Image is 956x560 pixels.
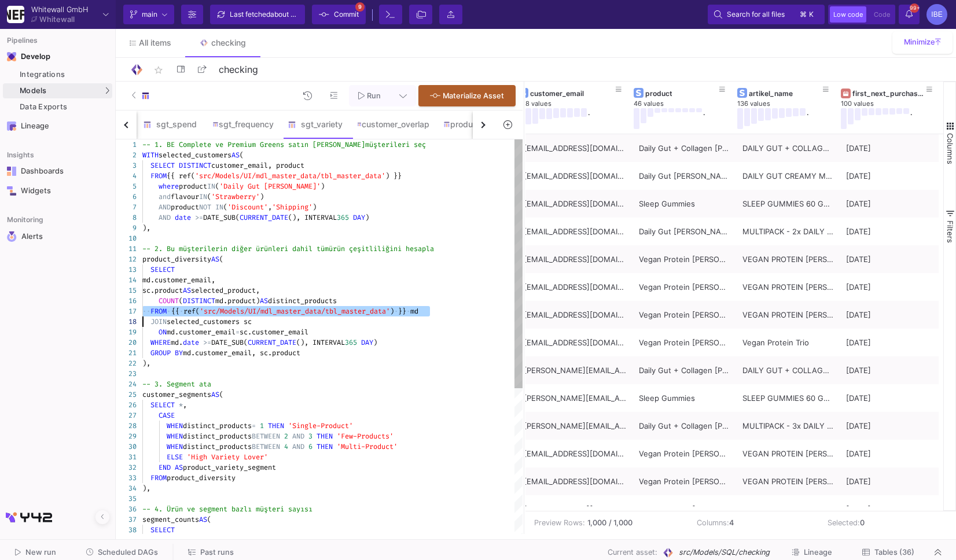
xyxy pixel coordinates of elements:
[639,329,730,356] div: Vegan Protein [PERSON_NAME]
[142,390,211,399] span: customer_segments
[215,296,260,305] span: md.product)
[846,274,937,301] div: [DATE]
[159,327,167,337] span: ON
[272,202,312,212] span: 'Shipping'
[288,120,343,129] div: sgt_variety
[230,6,299,23] div: Last fetched
[142,6,157,23] span: main
[212,120,274,129] div: sgt_frequency
[159,202,171,212] span: AND
[159,463,171,472] span: END
[187,452,268,462] span: 'High Variety Lover'
[524,357,626,384] div: [PERSON_NAME][EMAIL_ADDRESS][DOMAIN_NAME]
[20,86,47,95] span: Models
[639,301,730,329] div: Vegan Protein [PERSON_NAME]
[337,442,398,451] span: 'Multi-Product'
[142,140,365,149] span: -- 1. BE Complete ve Premium Greens satın [PERSON_NAME]
[116,369,137,379] div: 23
[288,421,353,430] span: 'Single-Product'
[116,191,137,202] div: 6
[321,182,325,191] span: )
[946,220,955,243] span: Filters
[123,5,174,24] button: main
[639,385,730,412] div: Sleep Gummies
[167,432,183,441] span: WHEN
[742,412,833,440] div: MULTIPACK - 3x DAILY GUT + COLLAGEN Powder Vanilla 360 g Doypack DE/FR
[846,468,937,495] div: [DATE]
[3,47,112,66] mat-expansion-panel-header: Navigation iconDevelop
[443,91,504,100] span: Materialize Asset
[524,440,626,467] div: [EMAIL_ADDRESS][DOMAIN_NAME]
[365,213,369,222] span: )
[143,120,152,129] img: SQL-Model type child icon
[21,52,38,61] div: Develop
[21,231,97,242] div: Alerts
[150,348,171,358] span: GROUP
[742,440,833,467] div: VEGAN PROTEIN [PERSON_NAME] Vanilla Cinnamon 600g Doypack DE/FR
[846,135,937,162] div: [DATE]
[703,108,705,129] div: .
[7,186,16,196] img: Navigation icon
[846,218,937,245] div: [DATE]
[116,327,137,337] div: 19
[394,306,398,316] span: ·
[312,5,366,24] button: Commit
[260,421,264,430] span: 1
[183,307,200,316] span: ref(
[292,442,304,451] span: AND
[406,306,410,316] span: ·
[252,442,280,451] span: BETWEEN
[3,117,112,135] a: Navigation iconLineage
[639,357,730,384] div: Daily Gut + Collagen [PERSON_NAME]
[171,307,179,316] span: {{
[634,100,726,108] div: 46 values
[639,218,730,245] div: Daily Gut [PERSON_NAME]
[219,182,321,191] span: 'Daily Gut [PERSON_NAME]'
[20,102,109,112] div: Data Exports
[183,463,276,472] span: product_variety_segment
[524,246,626,273] div: [EMAIL_ADDRESS][DOMAIN_NAME]
[116,285,137,296] div: 15
[152,63,166,77] mat-icon: star_border
[7,121,16,131] img: Navigation icon
[910,108,912,129] div: .
[116,452,137,462] div: 31
[899,5,920,24] button: 99+
[268,202,272,212] span: ,
[116,358,137,369] div: 22
[800,8,807,21] span: ⌘
[116,410,137,421] div: 27
[317,442,333,451] span: THEN
[210,5,305,24] button: Last fetchedabout 1 hour ago
[530,89,616,98] div: customer_email
[150,338,171,347] span: WHERE
[171,192,199,201] span: flavour
[159,411,175,420] span: CASE
[21,167,96,176] div: Dashboards
[240,213,288,222] span: CURRENT_DATE
[116,223,137,233] div: 9
[116,306,137,316] div: 17
[142,255,211,264] span: product_diversity
[116,139,137,150] div: 1
[742,190,833,218] div: SLEEP GUMMIES 60 Gummies DE/EN/FR/ES/IT
[443,121,450,127] img: SQL-Model type child icon
[207,182,215,191] span: IN
[248,338,296,347] span: CURRENT_DATE
[150,400,175,410] span: SELECT
[398,307,406,316] span: }}
[116,431,137,441] div: 29
[524,274,626,301] div: [EMAIL_ADDRESS][DOMAIN_NAME]
[268,421,284,430] span: THEN
[116,233,137,244] div: 10
[142,380,211,389] span: -- 3. Segment ata
[236,327,240,337] span: =
[390,307,394,316] span: )
[3,182,112,200] a: Navigation iconWidgets
[742,301,833,329] div: VEGAN PROTEIN [PERSON_NAME] Vanilla Cinnamon 600g Doypack DE/FR
[20,70,109,79] div: Integrations
[268,296,337,305] span: distinct_products
[308,442,312,451] span: 6
[191,286,260,295] span: selected_product,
